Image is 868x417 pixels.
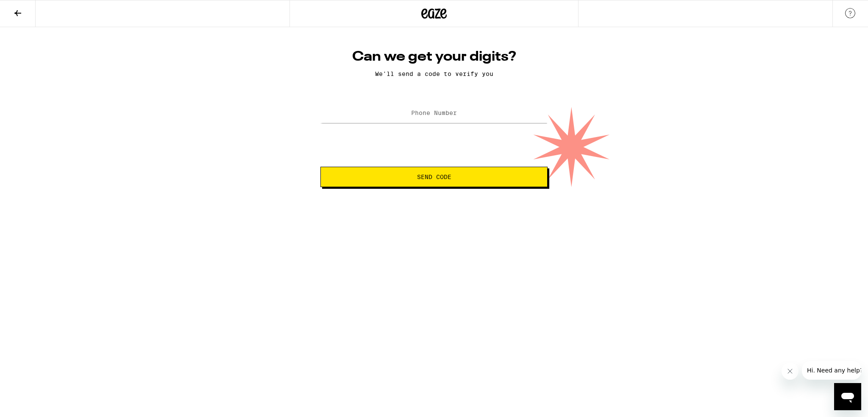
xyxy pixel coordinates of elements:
iframe: Close message [782,363,798,380]
iframe: Message from company [802,361,861,380]
h1: Can we get your digits? [320,48,548,65]
button: Send Code [320,167,548,187]
span: Send Code [417,174,451,180]
label: Phone Number [411,109,457,116]
p: We'll send a code to verify you [320,70,548,77]
span: Hi. Need any help? [5,6,61,13]
iframe: Button to launch messaging window [834,383,861,410]
input: Phone Number [320,104,548,123]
